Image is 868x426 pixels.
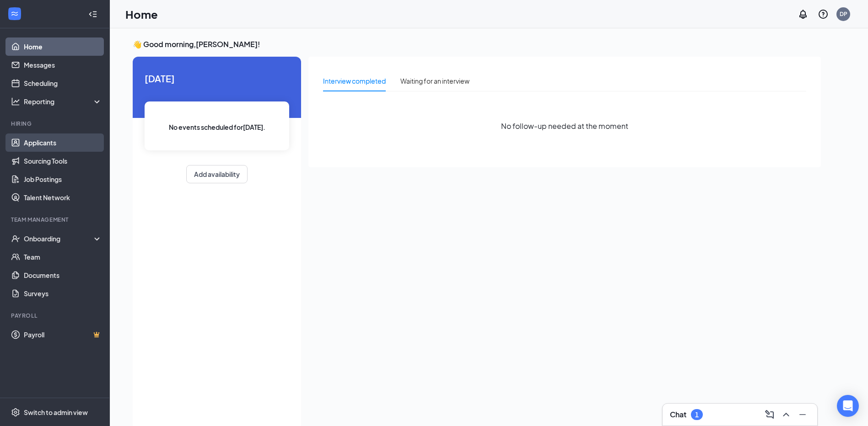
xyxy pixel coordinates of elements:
button: ChevronUp [779,407,793,422]
div: Interview completed [323,76,386,86]
span: No events scheduled for [DATE] . [169,122,265,132]
svg: WorkstreamLogo [10,9,19,18]
svg: Minimize [797,409,808,420]
a: Sourcing Tools [24,152,102,170]
div: 1 [695,411,699,419]
span: [DATE] [145,71,289,85]
div: DP [840,10,847,18]
svg: ChevronUp [781,409,792,420]
div: Switch to admin view [24,408,88,417]
svg: QuestionInfo [818,9,829,20]
svg: Collapse [88,10,97,19]
div: Payroll [11,312,100,319]
button: Add availability [186,165,248,183]
a: Surveys [24,284,102,303]
a: Applicants [24,133,102,152]
a: Documents [24,266,102,284]
a: Talent Network [24,188,102,207]
span: No follow-up needed at the moment [501,120,628,132]
svg: Notifications [798,9,809,20]
div: Open Intercom Messenger [837,395,859,417]
a: Scheduling [24,74,102,92]
svg: Analysis [11,97,20,106]
div: Reporting [24,97,102,106]
a: PayrollCrown [24,325,102,344]
svg: ComposeMessage [764,409,775,420]
a: Messages [24,56,102,74]
div: Onboarding [24,234,94,243]
div: Hiring [11,120,100,128]
button: ComposeMessage [762,407,777,422]
a: Job Postings [24,170,102,188]
svg: UserCheck [11,234,20,243]
a: Team [24,248,102,266]
h3: 👋 Good morning, [PERSON_NAME] ! [133,39,821,49]
h1: Home [125,6,158,22]
div: Waiting for an interview [400,76,469,86]
h3: Chat [670,410,686,420]
div: Team Management [11,216,100,224]
button: Minimize [795,407,810,422]
a: Home [24,37,102,56]
svg: Settings [11,408,20,417]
